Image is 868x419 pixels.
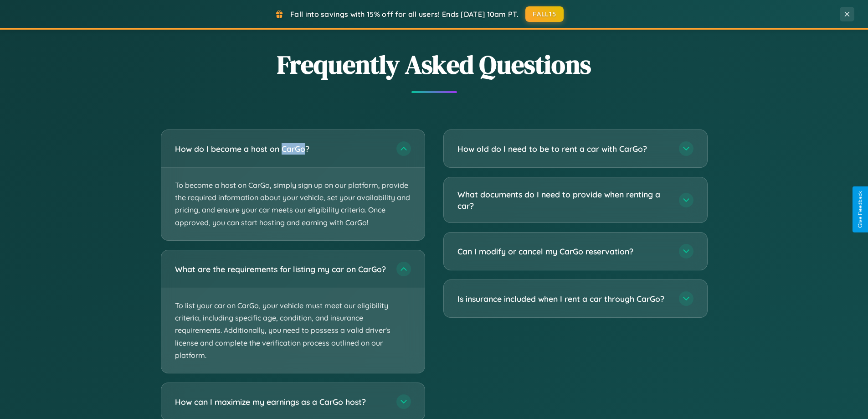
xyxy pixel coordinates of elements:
h3: What are the requirements for listing my car on CarGo? [175,263,387,274]
h3: Is insurance included when I rent a car through CarGo? [457,293,670,305]
h3: Can I modify or cancel my CarGo reservation? [457,246,670,257]
h3: How old do I need to be to rent a car with CarGo? [457,143,670,155]
button: FALL15 [525,6,564,22]
div: Give Feedback [857,191,863,228]
span: Fall into savings with 15% off for all users! Ends [DATE] 10am PT. [290,10,519,19]
h3: How can I maximize my earnings as a CarGo host? [175,396,387,407]
p: To become a host on CarGo, simply sign up on our platform, provide the required information about... [161,168,425,240]
h3: What documents do I need to provide when renting a car? [457,189,670,211]
h3: How do I become a host on CarGo? [175,143,387,155]
h2: Frequently Asked Questions [161,47,708,82]
p: To list your car on CarGo, your vehicle must meet our eligibility criteria, including specific ag... [161,288,425,373]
